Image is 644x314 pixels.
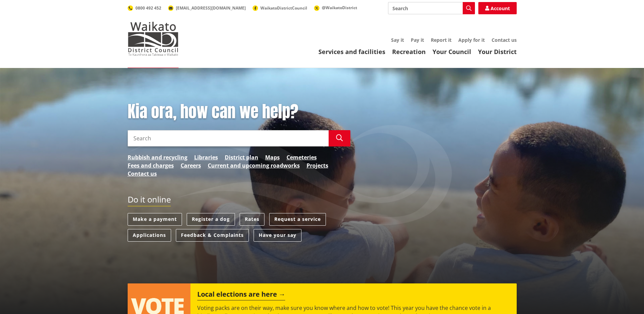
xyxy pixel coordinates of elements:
[168,5,246,11] a: [EMAIL_ADDRESS][DOMAIN_NAME]
[458,37,485,43] a: Apply for it
[265,153,280,161] a: Maps
[392,48,426,56] a: Recreation
[307,161,328,170] a: Projects
[208,161,300,170] a: Current and upcoming roadworks
[128,102,350,122] h1: Kia ora, how can we help?
[253,5,307,11] a: WaikatoDistrictCouncil
[128,153,187,161] a: Rubbish and recycling
[135,5,161,11] span: 0800 492 452
[194,153,218,161] a: Libraries
[411,37,424,43] a: Pay it
[128,161,174,170] a: Fees and charges
[269,213,326,226] a: Request a service
[128,130,329,146] input: Search input
[176,5,246,11] span: [EMAIL_ADDRESS][DOMAIN_NAME]
[240,213,264,226] a: Rates
[318,48,385,56] a: Services and facilities
[388,2,475,14] input: Search input
[478,2,517,14] a: Account
[128,170,157,178] a: Contact us
[128,5,161,11] a: 0800 492 452
[391,37,404,43] a: Say it
[128,213,182,226] a: Make a payment
[478,48,517,56] a: Your District
[225,153,258,161] a: District plan
[197,290,285,300] h2: Local elections are here
[314,5,357,11] a: @WaikatoDistrict
[492,37,517,43] a: Contact us
[260,5,307,11] span: WaikatoDistrictCouncil
[254,229,301,242] a: Have your say
[128,229,171,242] a: Applications
[322,5,357,11] span: @WaikatoDistrict
[431,37,452,43] a: Report it
[181,161,201,170] a: Careers
[433,48,471,56] a: Your Council
[176,229,249,242] a: Feedback & Complaints
[128,22,179,56] img: Waikato District Council - Te Kaunihera aa Takiwaa o Waikato
[287,153,317,161] a: Cemeteries
[128,195,171,207] h2: Do it online
[187,213,235,226] a: Register a dog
